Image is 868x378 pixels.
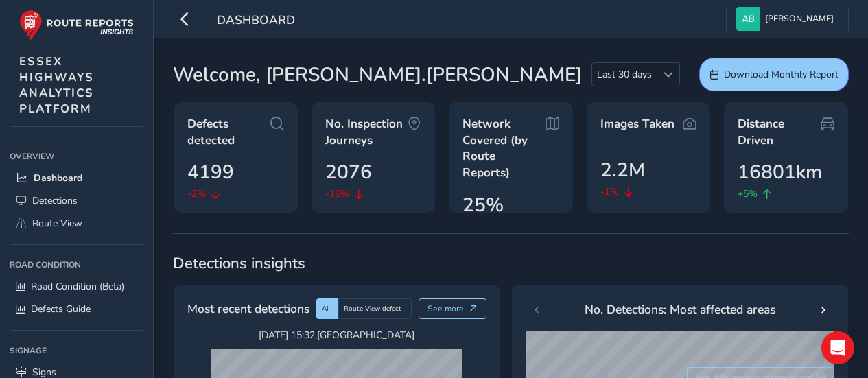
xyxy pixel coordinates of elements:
a: Defects Guide [10,298,143,320]
div: AI [316,298,338,319]
span: [DATE] 15:32 , [GEOGRAPHIC_DATA] [211,329,462,342]
span: Detections [32,194,78,207]
span: Dashboard [34,172,82,185]
span: -1% [600,185,619,199]
span: 4199 [187,158,234,187]
span: Route View [32,217,82,230]
span: No. Detections: Most affected areas [585,300,775,318]
div: Route View defect [338,298,412,319]
span: 25% [462,191,504,220]
div: Road Condition [10,255,143,275]
span: Last 30 days [592,63,657,86]
span: 16801km [738,158,822,187]
span: Network Covered (by Route Reports) [462,116,546,181]
a: Dashboard [10,167,143,189]
span: Defects Guide [31,303,91,316]
img: rr logo [19,10,134,40]
span: -16% [325,187,349,201]
span: Images Taken [600,116,675,132]
button: Download Monthly Report [699,58,849,91]
span: AI [322,304,329,314]
span: [PERSON_NAME] [765,7,834,31]
button: [PERSON_NAME] [736,7,838,31]
span: Detections insights [173,253,849,274]
span: Road Condition (Beta) [31,280,124,293]
span: Distance Driven [738,116,821,148]
span: Welcome, [PERSON_NAME].[PERSON_NAME] [173,60,582,89]
span: 2.2M [600,156,645,185]
a: Detections [10,189,143,212]
span: Most recent detections [187,300,309,318]
span: Download Monthly Report [724,68,838,81]
span: Route View defect [344,304,401,314]
span: -2% [187,187,206,201]
span: ESSEX HIGHWAYS ANALYTICS PLATFORM [19,54,94,117]
span: +5% [738,187,758,201]
div: Overview [10,146,143,167]
img: diamond-layout [736,7,760,31]
span: See more [427,303,464,314]
div: Signage [10,340,143,361]
span: 2076 [325,158,372,187]
div: Open Intercom Messenger [821,331,854,364]
span: Defects detected [187,116,270,148]
span: Dashboard [217,12,295,31]
button: See more [419,298,486,319]
span: No. Inspection Journeys [325,116,408,148]
a: Route View [10,212,143,235]
a: Road Condition (Beta) [10,275,143,298]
